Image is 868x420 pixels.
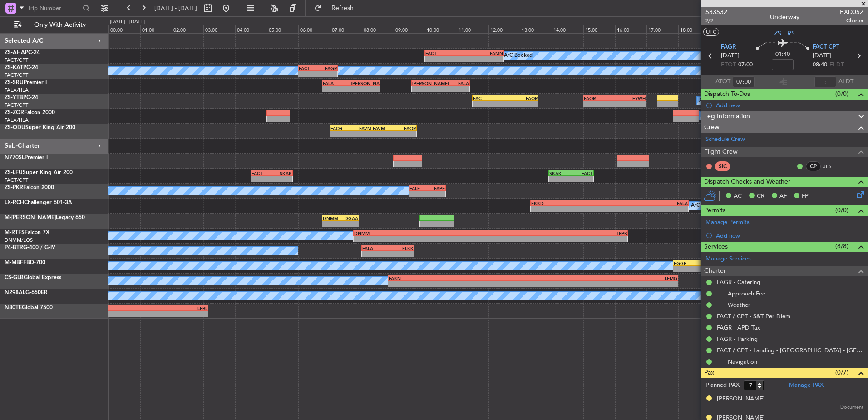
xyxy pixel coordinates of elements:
[504,49,533,63] div: A/C Booked
[678,25,710,33] div: 18:00
[770,12,799,22] div: Underway
[704,205,725,216] span: Permits
[330,131,351,137] div: -
[721,43,736,52] span: FAGR
[583,25,615,33] div: 15:00
[609,206,688,212] div: -
[705,7,727,17] span: 533532
[691,199,720,213] div: A/C Booked
[340,215,358,221] div: DGAA
[5,155,25,160] span: N770SL
[5,65,23,70] span: ZS-KAT
[10,18,99,32] button: Only With Activity
[840,404,863,411] span: Document
[571,176,593,182] div: -
[835,368,848,377] span: (0/7)
[734,192,742,201] span: AC
[813,51,831,60] span: [DATE]
[252,170,272,176] div: FACT
[705,135,745,144] a: Schedule Crew
[717,290,765,297] a: --- - Approach Fee
[733,76,755,87] input: --:--
[203,25,235,33] div: 03:00
[715,161,730,171] div: SIC
[674,260,716,266] div: EGGP
[389,275,533,281] div: FAKN
[5,95,23,100] span: ZS-YTB
[533,275,677,281] div: LEMG
[323,221,340,227] div: -
[609,200,688,206] div: FALA
[5,87,29,94] a: FALA/HLA
[789,381,824,390] a: Manage PAX
[5,170,23,175] span: ZS-LFU
[140,25,172,33] div: 01:00
[427,185,445,191] div: FAPE
[717,301,750,309] a: --- - Weather
[427,191,445,197] div: -
[5,185,54,190] a: ZS-PKRFalcon 2000
[571,170,593,176] div: FACT
[717,335,758,343] a: FAGR - Parking
[505,101,538,107] div: -
[318,65,337,71] div: FAGR
[704,147,738,157] span: Flight Crew
[838,77,853,86] span: ALDT
[5,110,55,115] a: ZS-ZORFalcon 2000
[5,215,85,220] a: M-[PERSON_NAME]Legacy 650
[5,200,24,205] span: LX-RCH
[5,230,49,235] a: M-RTFSFalcon 7X
[351,80,379,86] div: [PERSON_NAME]
[5,260,45,265] a: M-MBFFBD-700
[813,60,827,70] span: 08:40
[704,368,714,378] span: Pax
[840,17,863,25] span: Charter
[775,50,790,59] span: 01:40
[704,242,728,252] span: Services
[715,77,730,86] span: ATOT
[5,185,23,190] span: ZS-PKR
[28,1,80,15] input: Trip Number
[5,200,72,205] a: LX-RCHChallenger 601-3A
[409,185,427,191] div: FALE
[5,245,23,250] span: P4-BTR
[457,25,488,33] div: 11:00
[395,131,416,137] div: -
[5,177,28,184] a: FACT/CPT
[464,56,503,62] div: -
[5,275,24,280] span: CS-GLB
[717,346,863,354] a: FACT / CPT - Landing - [GEOGRAPHIC_DATA] - [GEOGRAPHIC_DATA] International FACT / CPT
[394,25,425,33] div: 09:00
[351,125,371,131] div: FAVM
[717,324,760,331] a: FAGR - APD Tax
[705,255,751,264] a: Manage Services
[531,200,610,206] div: FKKD
[24,22,96,28] span: Only With Activity
[323,80,351,86] div: FALA
[267,25,299,33] div: 05:00
[354,230,490,236] div: DNMM
[323,86,351,92] div: -
[340,221,358,227] div: -
[732,162,753,170] div: - -
[533,281,677,287] div: -
[5,260,26,265] span: M-MBFF
[324,5,362,11] span: Refresh
[806,161,821,171] div: CP
[5,155,48,160] a: N770SLPremier I
[440,86,469,92] div: -
[323,215,340,221] div: DNMM
[5,95,38,100] a: ZS-YTBPC-24
[491,230,627,236] div: TBPB
[705,381,740,390] label: Planned PAX
[5,290,25,295] span: N298AL
[717,278,760,286] a: FAGR - Catering
[704,122,720,133] span: Crew
[425,56,464,62] div: -
[425,50,464,56] div: FACT
[373,131,395,137] div: -
[5,72,28,79] a: FACT/CPT
[646,25,678,33] div: 17:00
[5,110,24,115] span: ZS-ZOR
[584,101,615,107] div: -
